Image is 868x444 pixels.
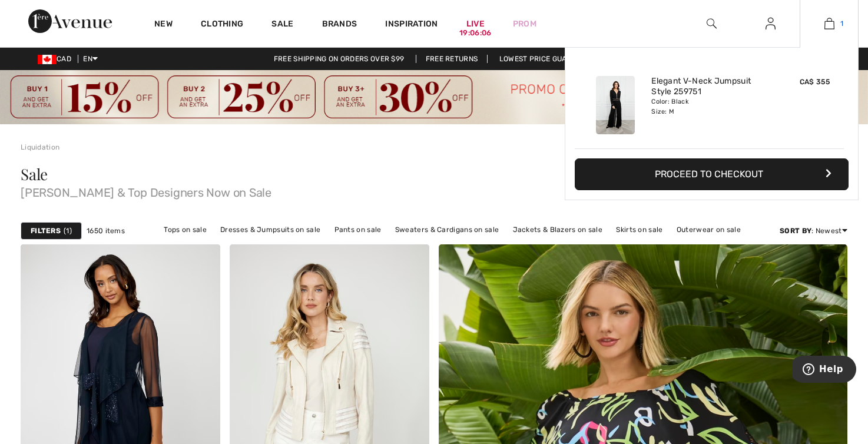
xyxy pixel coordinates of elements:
a: Jackets & Blazers on sale [507,222,609,237]
span: CAD [38,55,76,63]
a: Clothing [201,19,243,31]
a: Elegant V-Neck Jumpsuit Style 259751 [651,76,767,97]
iframe: Opens a widget where you can find more information [792,356,856,385]
img: My Bag [824,16,834,31]
a: Pants on sale [329,222,387,237]
img: Elegant V-Neck Jumpsuit Style 259751 [596,76,635,134]
a: Sweaters & Cardigans on sale [389,222,505,237]
span: 1 [64,226,72,236]
img: My Info [766,16,776,31]
a: 1 [800,16,858,31]
a: Liquidation [21,143,59,151]
a: Sale [271,19,293,31]
span: Sale [21,164,48,184]
strong: Filters [31,226,61,236]
span: 1650 items [87,226,125,236]
a: Sign In [756,16,785,31]
a: Tops on sale [158,222,213,237]
a: Free Returns [416,55,488,63]
span: 1 [840,18,843,29]
img: search the website [707,16,717,31]
span: Inspiration [385,19,438,31]
span: [PERSON_NAME] & Top Designers Now on Sale [21,182,847,198]
img: 1ère Avenue [28,9,112,33]
button: Proceed to Checkout [575,158,849,190]
span: EN [83,55,98,63]
a: Prom [513,18,536,30]
div: Color: Black Size: M [651,97,767,116]
img: Canadian Dollar [38,55,57,64]
span: CA$ 355 [800,78,830,86]
a: New [154,19,173,31]
a: Brands [322,19,357,31]
a: Live19:06:06 [466,18,485,30]
div: 19:06:06 [459,28,491,39]
a: Dresses & Jumpsuits on sale [214,222,326,237]
a: Lowest Price Guarantee [490,55,604,63]
a: Free shipping on orders over $99 [264,55,414,63]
